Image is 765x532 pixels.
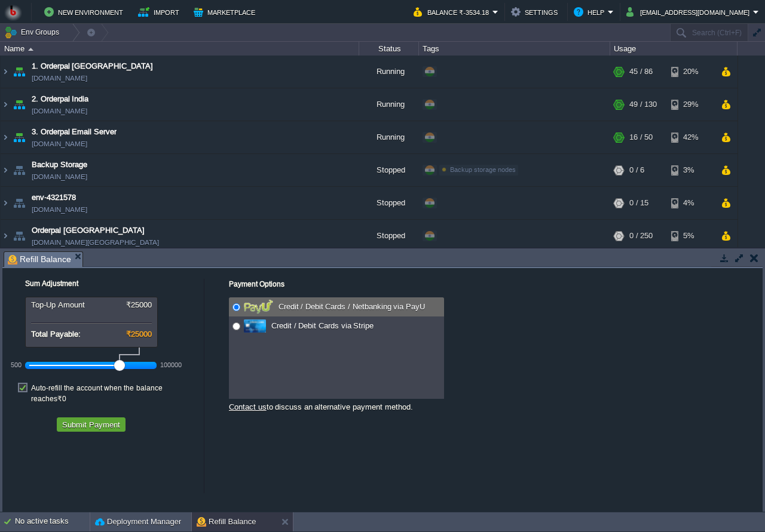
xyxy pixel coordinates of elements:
img: payubizlogo.png [244,300,273,314]
button: Submit Payment [59,419,124,430]
img: Bitss Techniques [4,3,22,21]
button: Import [138,5,183,19]
label: Auto-refill the account when the balance reaches [31,383,198,404]
button: Help [574,5,608,19]
a: Contact us [229,402,267,411]
div: 42% [671,121,710,153]
button: Refill Balance [197,516,256,528]
a: env-4321578 [32,192,76,204]
a: 3. Orderpal Email Server [32,126,117,138]
div: Stopped [359,187,419,219]
img: AMDAwAAAACH5BAEAAAAALAAAAAABAAEAAAICRAEAOw== [1,154,10,186]
div: Stopped [359,220,419,252]
div: 0 / 250 [629,220,653,252]
div: Stopped [359,154,419,186]
div: Usage [611,42,737,56]
a: [DOMAIN_NAME][GEOGRAPHIC_DATA] [32,236,159,248]
div: 29% [671,88,710,121]
div: to discuss an alternative payment method. [229,399,444,412]
div: 100000 [160,361,182,368]
img: AMDAwAAAACH5BAEAAAAALAAAAAABAAEAAAICRAEAOw== [1,88,10,121]
img: AMDAwAAAACH5BAEAAAAALAAAAAABAAEAAAICRAEAOw== [11,121,27,153]
div: Top-Up Amount [31,300,152,309]
span: Credit / Debit Cards via Stripe [268,321,374,330]
span: Credit / Debit Cards / Netbanking via PayU [276,302,425,311]
button: [EMAIL_ADDRESS][DOMAIN_NAME] [626,5,753,19]
button: Env Groups [4,24,63,41]
a: [DOMAIN_NAME] [32,138,87,150]
div: Running [359,88,419,121]
div: 4% [671,187,710,219]
img: creditcard.png [244,319,266,333]
button: New Environment [44,5,127,19]
button: Deployment Manager [95,516,181,528]
img: AMDAwAAAACH5BAEAAAAALAAAAAABAAEAAAICRAEAOw== [1,56,10,88]
div: Total Payable: [31,330,152,339]
img: AMDAwAAAACH5BAEAAAAALAAAAAABAAEAAAICRAEAOw== [1,220,10,252]
div: 16 / 50 [629,121,653,153]
div: 45 / 86 [629,56,653,88]
div: Running [359,56,419,88]
img: AMDAwAAAACH5BAEAAAAALAAAAAABAAEAAAICRAEAOw== [11,220,27,252]
a: 2. Orderpal India [32,93,88,105]
a: [DOMAIN_NAME] [32,72,87,84]
img: AMDAwAAAACH5BAEAAAAALAAAAAABAAEAAAICRAEAOw== [1,121,10,153]
span: Refill Balance [8,252,71,267]
img: AMDAwAAAACH5BAEAAAAALAAAAAABAAEAAAICRAEAOw== [11,187,27,219]
div: 5% [671,220,710,252]
a: Orderpal [GEOGRAPHIC_DATA] [32,225,145,236]
button: Balance ₹-3534.18 [414,5,492,19]
img: AMDAwAAAACH5BAEAAAAALAAAAAABAAEAAAICRAEAOw== [1,187,10,219]
a: [DOMAIN_NAME] [32,105,87,117]
button: Settings [511,5,561,19]
span: [DOMAIN_NAME] [32,171,87,183]
button: Marketplace [194,5,259,19]
span: ₹0 [57,395,66,403]
div: Status [360,42,418,56]
div: Tags [420,42,610,56]
span: ₹25000 [126,330,152,339]
a: 1. Orderpal [GEOGRAPHIC_DATA] [32,60,153,72]
span: Backup storage nodes [450,166,516,173]
img: AMDAwAAAACH5BAEAAAAALAAAAAABAAEAAAICRAEAOw== [11,88,27,121]
div: Name [1,42,359,56]
div: 0 / 15 [629,187,648,219]
img: AMDAwAAAACH5BAEAAAAALAAAAAABAAEAAAICRAEAOw== [28,48,33,51]
div: 3% [671,154,710,186]
a: Backup Storage [32,159,87,171]
div: 500 [11,361,22,368]
label: Sum Adjustment [9,279,78,288]
a: [DOMAIN_NAME] [32,204,87,216]
div: 0 / 6 [629,154,644,186]
div: 49 / 130 [629,88,657,121]
span: ₹25000 [126,300,152,309]
img: AMDAwAAAACH5BAEAAAAALAAAAAABAAEAAAICRAEAOw== [11,56,27,88]
div: Running [359,121,419,153]
div: 20% [671,56,710,88]
label: Payment Options [229,280,284,288]
img: AMDAwAAAACH5BAEAAAAALAAAAAABAAEAAAICRAEAOw== [11,154,27,186]
div: No active tasks [15,512,90,531]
